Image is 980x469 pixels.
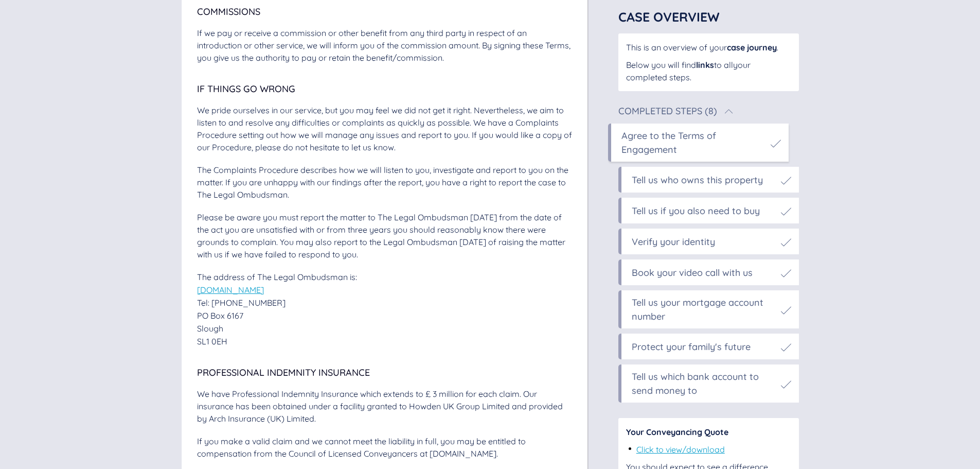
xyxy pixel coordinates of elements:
div: Book your video call with us [632,266,753,280]
div: The Complaints Procedure describes how we will listen to you, investigate and report to you on th... [197,164,572,201]
span: Professional Indemnity Insurance [197,367,370,378]
div: If we pay or receive a commission or other benefit from any third party in respect of an introduc... [197,27,572,64]
span: Your Conveyancing Quote [626,427,728,437]
span: case journey [727,42,777,53]
div: Tell us which bank account to send money to [632,370,776,397]
div: Verify your identity [632,235,715,249]
div: We have Professional Indemnity Insurance which extends to £ 3 million for each claim. Our insuran... [197,388,572,425]
div: This is an overview of your . [626,41,791,54]
div: Protect your family's future [632,340,751,354]
span: Case Overview [618,9,720,25]
div: If you make a valid claim and we cannot meet the liability in full, you may be entitled to compen... [197,435,572,460]
div: Tell us your mortgage account number [632,296,776,323]
a: [DOMAIN_NAME] [197,285,264,295]
div: We pride ourselves in our service, but you may feel we did not get it right. Nevertheless, we aim... [197,104,572,153]
div: Completed Steps (8) [618,107,717,116]
div: SL1 0EH [197,335,572,348]
span: links [696,60,714,70]
a: Click to view/download [636,444,725,455]
div: Below you will find to all your completed steps . [626,59,791,83]
div: Tell us who owns this property [632,173,763,187]
div: Tell us if you also need to buy [632,204,760,218]
div: The address of The Legal Ombudsman is: [197,271,572,283]
span: If things go wrong [197,83,295,95]
div: Slough [197,322,572,335]
div: Agree to the Terms of Engagement [621,129,765,157]
div: Please be aware you must report the matter to The Legal Ombudsman [DATE] from the date of the act... [197,211,572,260]
span: Commissions [197,6,260,18]
div: PO Box 6167 [197,309,572,322]
div: Tel: [PHONE_NUMBER] [197,297,572,309]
